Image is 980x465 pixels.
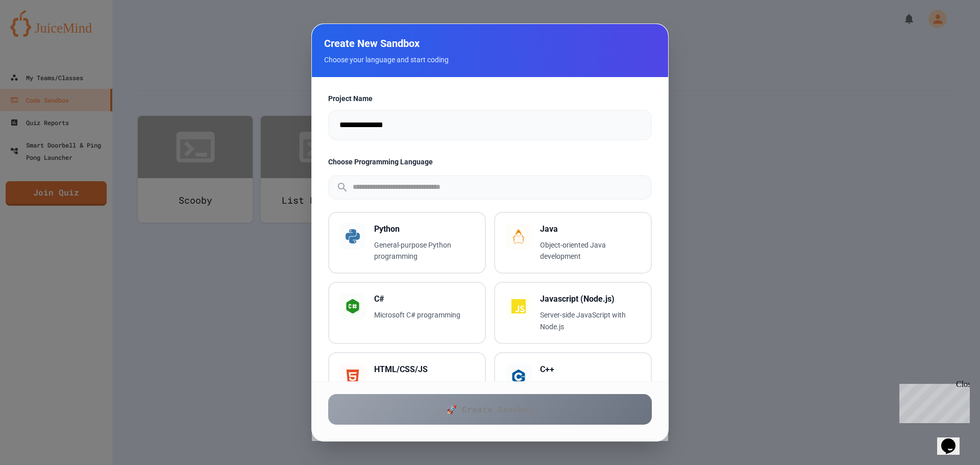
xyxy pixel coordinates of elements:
[374,293,475,305] h3: C#
[374,380,475,403] p: Web development with HTML, CSS & JavaScript
[374,223,475,235] h3: Python
[447,403,533,415] span: 🚀 Create Sandbox
[937,424,970,455] iframe: chat widget
[328,93,652,104] label: Project Name
[540,223,641,235] h3: Java
[328,157,652,167] label: Choose Programming Language
[540,380,641,403] p: High-performance C++ programming
[374,239,475,263] p: General-purpose Python programming
[324,36,656,51] h2: Create New Sandbox
[374,309,475,321] p: Microsoft C# programming
[374,363,475,376] h3: HTML/CSS/JS
[4,4,70,65] div: Chat with us now!Close
[540,363,641,376] h3: C++
[324,55,656,65] p: Choose your language and start coding
[895,380,970,423] iframe: chat widget
[540,239,641,263] p: Object-oriented Java development
[540,293,641,305] h3: Javascript (Node.js)
[540,309,641,333] p: Server-side JavaScript with Node.js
